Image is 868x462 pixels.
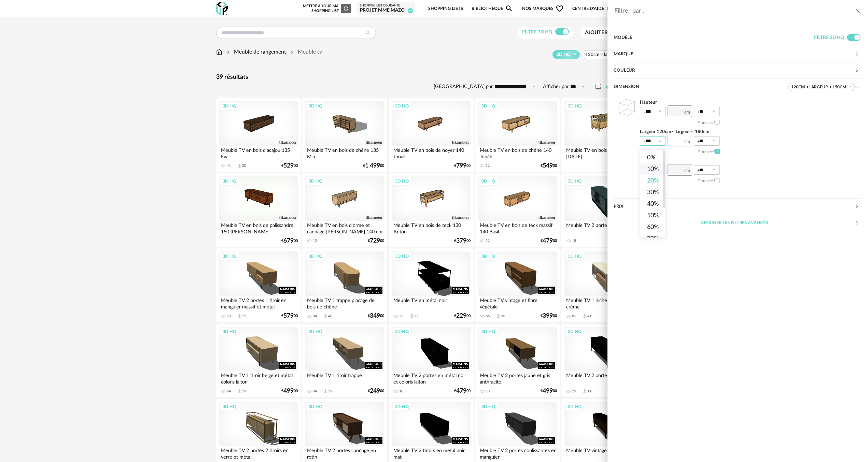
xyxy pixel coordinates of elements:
div: Marque [614,46,855,62]
div: Prix [614,199,862,215]
span: 10% [647,166,659,172]
span: 60% [647,224,659,230]
label: Filtre actif [698,117,720,128]
label: Filtre actif [698,175,720,186]
div: Filtrer par : [614,7,854,15]
div: Modèle [614,30,814,46]
div: Couleur [614,62,862,79]
label: Profondeur [640,157,719,165]
span: Filtre 3D HQ [814,35,844,40]
div: Dimension 120cm < largeur < 150cm [614,95,862,199]
div: Couleur [614,62,855,79]
div: Dimension 120cm < largeur < 150cm [614,79,862,95]
span: 50% [647,213,659,219]
div: Afficher les filtres avancés [614,215,855,231]
button: close drawer [854,7,861,16]
div: Dimension [614,79,788,95]
span: 0% [647,155,655,161]
span: 120cm < largeur < 150cm [788,83,855,91]
label: Largeur 120cm < largeur < 180cm [640,128,719,136]
span: 20% [647,178,659,184]
label: Filtre actif [698,146,720,157]
div: Afficher les filtres avancés [614,215,862,231]
div: Prix [614,199,855,215]
span: 40% [647,201,659,207]
label: Hauteur [640,99,719,107]
div: Marque [614,46,862,62]
span: 30% [647,189,659,196]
